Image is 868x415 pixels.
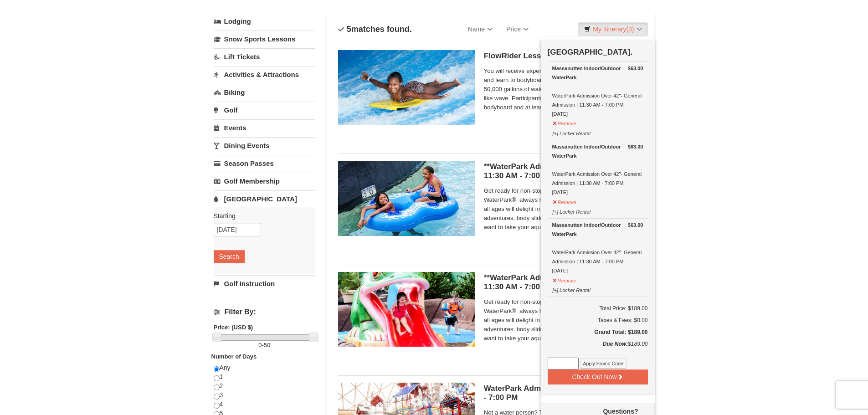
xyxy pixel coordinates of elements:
[461,20,499,38] a: Name
[214,66,315,83] a: Activities & Attractions
[580,359,627,369] button: Apply Promo Code
[628,64,643,73] strong: $63.00
[484,297,643,343] span: Get ready for non-stop thrills at the Massanutten WaterPark®, always heated to 84° Fahrenheit. Ch...
[484,162,643,180] h5: **WaterPark Admission - Over 42” Tall | 11:30 AM - 7:00 PM
[214,190,315,207] a: [GEOGRAPHIC_DATA]
[603,341,628,347] strong: Due Now:
[548,48,632,56] strong: [GEOGRAPHIC_DATA].
[214,275,315,292] a: Golf Instruction
[552,274,577,285] button: Remove
[484,67,643,112] span: You will receive expert training from a WaterPark Flow Pro and learn to bodyboard or surf on the ...
[264,342,270,348] span: 50
[484,384,643,402] h5: WaterPark Admission- Observer | 11:30 AM - 7:00 PM
[214,173,315,190] a: Golf Membership
[552,205,591,216] button: [+] Locker Rental
[552,64,643,118] div: WaterPark Admission Over 42"- General Admission | 11:30 AM - 7:00 PM [DATE]
[552,195,577,207] button: Remove
[548,316,648,325] div: Taxes & Fees: $0.00
[347,25,351,34] span: 5
[214,211,308,220] label: Starting
[628,142,643,151] strong: $63.00
[338,161,475,236] img: 6619917-720-80b70c28.jpg
[214,308,315,316] h4: Filter By:
[552,64,643,82] div: Massanutten Indoor/Outdoor WaterPark
[548,339,648,358] div: $189.00
[338,50,475,125] img: 6619917-216-363963c7.jpg
[484,186,643,232] span: Get ready for non-stop thrills at the Massanutten WaterPark®, always heated to 84° Fahrenheit. Ch...
[548,369,648,384] button: Check Out Now
[552,142,643,160] div: Massanutten Indoor/Outdoor WaterPark
[552,142,643,197] div: WaterPark Admission Over 42"- General Admission | 11:30 AM - 7:00 PM [DATE]
[338,25,412,34] h4: matches found.
[214,48,315,65] a: Lift Tickets
[214,119,315,136] a: Events
[338,272,475,347] img: 6619917-732-e1c471e4.jpg
[552,220,643,239] div: Massanutten Indoor/Outdoor WaterPark
[499,20,535,38] a: Price
[548,328,648,337] h5: Grand Total: $189.00
[214,137,315,154] a: Dining Events
[628,220,643,230] strong: $63.00
[214,155,315,172] a: Season Passes
[214,13,315,30] a: Lodging
[552,283,591,295] button: [+] Locker Rental
[214,84,315,101] a: Biking
[214,31,315,47] a: Snow Sports Lessons
[214,250,245,263] button: Search
[603,408,638,415] strong: Questions?
[552,117,577,128] button: Remove
[258,342,262,348] span: 0
[578,22,647,36] a: My Itinerary(3)
[214,102,315,118] a: Golf
[211,353,257,360] strong: Number of Days
[484,273,643,292] h5: **WaterPark Admission - Under 42” Tall | 11:30 AM - 7:00 PM
[484,51,643,61] h5: FlowRider Lesson | 9:45 - 11:15 AM
[214,324,253,331] strong: Price: (USD $)
[214,341,315,350] label: -
[552,127,591,138] button: [+] Locker Rental
[548,304,648,313] h6: Total Price: $189.00
[552,220,643,275] div: WaterPark Admission Over 42"- General Admission | 11:30 AM - 7:00 PM [DATE]
[626,26,634,33] span: (3)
